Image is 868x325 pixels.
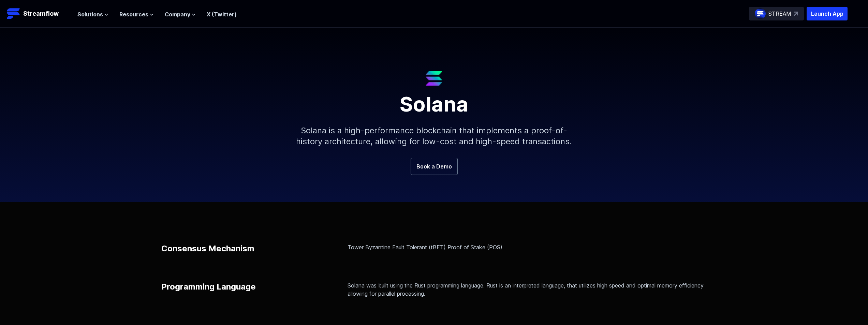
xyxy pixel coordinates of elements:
p: Solana was built using the Rust programming language. Rust is an interpreted language, that utili... [348,281,707,298]
img: streamflow-logo-circle.png [755,8,766,19]
img: Streamflow Logo [7,7,20,20]
button: Solutions [77,10,108,18]
img: Solana [426,71,442,86]
span: Resources [119,10,148,18]
span: Company [165,10,190,18]
a: Book a Demo [411,158,458,175]
span: Solutions [77,10,103,18]
a: X (Twitter) [207,11,237,18]
p: Consensus Mechanism [161,243,254,254]
p: Solana is a high-performance blockchain that implements a proof-of-history architecture, allowing... [288,114,581,158]
h1: Solana [270,86,598,114]
p: STREAM [768,10,791,18]
p: Programming Language [161,281,256,292]
a: Streamflow [7,7,71,20]
button: Company [165,10,196,18]
p: Tower Byzantine Fault Tolerant (tBFT) Proof of Stake (POS) [348,243,707,251]
a: STREAM [749,7,804,20]
button: Launch App [807,7,848,20]
button: Resources [119,10,154,18]
p: Streamflow [23,9,59,18]
img: top-right-arrow.svg [794,12,798,16]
